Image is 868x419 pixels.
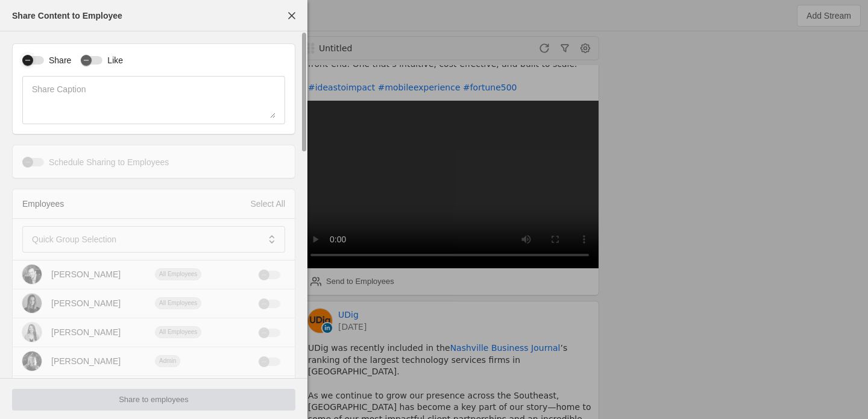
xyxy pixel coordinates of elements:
[32,232,116,247] mat-label: Quick Group Selection
[250,198,285,210] div: Select All
[44,54,71,66] label: Share
[102,54,123,66] label: Like
[51,297,121,309] div: [PERSON_NAME]
[51,268,121,280] div: [PERSON_NAME]
[155,326,201,338] div: All Employees
[12,10,122,22] div: Share Content to Employee
[155,355,180,367] div: Admin
[22,265,42,284] img: cache
[32,82,86,96] mat-label: Share Caption
[22,323,42,342] img: cache
[155,268,201,280] div: All Employees
[51,326,121,338] div: [PERSON_NAME]
[22,294,42,313] img: cache
[22,199,64,209] span: Employees
[155,297,201,309] div: All Employees
[44,156,169,168] label: Schedule Sharing to Employees
[22,351,42,371] img: cache
[51,355,121,367] div: [PERSON_NAME]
